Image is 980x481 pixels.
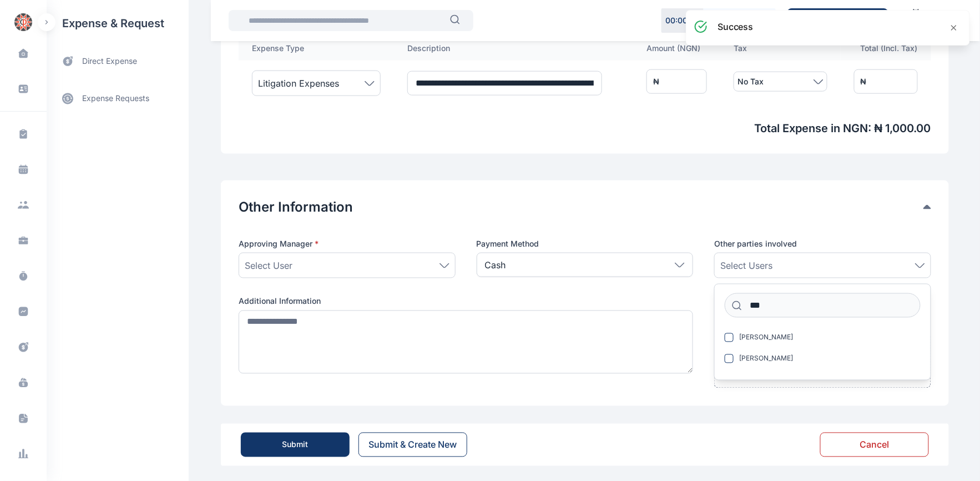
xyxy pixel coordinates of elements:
[720,259,772,272] span: Select Users
[239,198,931,216] div: Other Information
[47,85,189,112] a: expense requests
[258,77,339,90] span: Litigation Expenses
[653,76,659,87] div: ₦
[394,36,633,61] th: Description
[239,198,923,216] button: Other Information
[633,36,720,61] th: Amount ( NGN )
[239,121,931,136] span: Total Expense in NGN : ₦ 1,000.00
[245,259,292,272] span: Select User
[239,238,319,249] span: Approving Manager
[239,36,394,61] th: Expense Type
[282,439,309,450] div: Submit
[861,76,867,87] div: ₦
[82,56,137,67] span: direct expense
[739,354,793,363] span: [PERSON_NAME]
[477,238,694,249] label: Payment Method
[665,15,700,26] p: 00 : 00 : 00
[739,333,793,342] span: [PERSON_NAME]
[737,75,764,88] span: No Tax
[241,433,350,457] button: Submit
[358,433,467,457] button: Submit & Create New
[239,296,693,307] label: Additional Information
[47,76,189,112] div: expense requests
[47,47,189,76] a: direct expense
[718,20,754,33] h3: success
[714,238,797,249] span: Other parties involved
[897,4,935,37] a: Calendar
[820,433,929,457] button: Cancel
[485,258,506,272] p: Cash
